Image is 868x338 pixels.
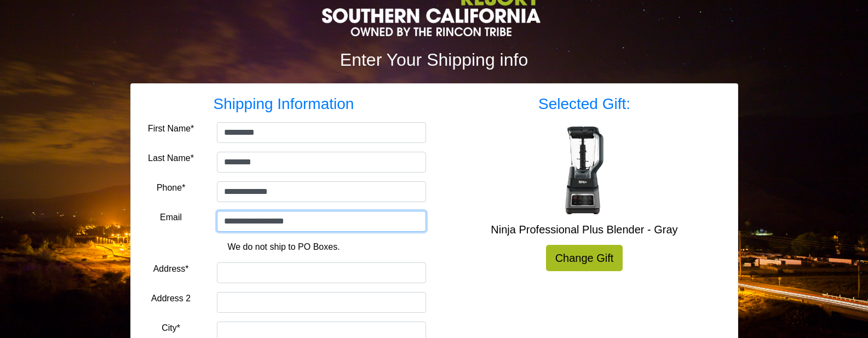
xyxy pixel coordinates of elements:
[151,292,191,305] label: Address 2
[130,49,738,70] h2: Enter Your Shipping info
[442,223,727,236] h5: Ninja Professional Plus Blender - Gray
[546,245,623,271] a: Change Gift
[157,181,186,194] label: Phone*
[148,152,194,165] label: Last Name*
[442,95,727,113] h3: Selected Gift:
[150,240,418,254] p: We do not ship to PO Boxes.
[160,211,182,224] label: Email
[153,262,189,276] label: Address*
[162,322,180,335] label: City*
[142,95,426,113] h3: Shipping Information
[148,122,194,135] label: First Name*
[541,127,628,214] img: Ninja Professional Plus Blender - Gray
